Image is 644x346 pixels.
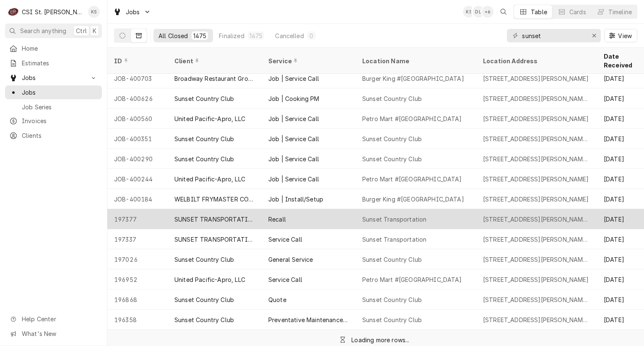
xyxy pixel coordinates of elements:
div: 197026 [107,249,168,269]
div: Sunset Country Club [362,94,422,103]
div: Job | Service Call [268,114,319,123]
div: Sunset Country Club [362,315,422,324]
div: Burger King #[GEOGRAPHIC_DATA] [362,195,464,204]
div: 197377 [107,209,168,229]
button: Open search [497,5,510,18]
div: [STREET_ADDRESS][PERSON_NAME] [483,275,589,284]
div: 196358 [107,310,168,330]
div: Job | Service Call [268,175,319,183]
div: [STREET_ADDRESS][PERSON_NAME][PERSON_NAME] [483,94,590,103]
div: [STREET_ADDRESS][PERSON_NAME][PERSON_NAME] [483,295,590,304]
div: Sunset Country Club [174,94,234,103]
span: Jobs [126,8,140,16]
button: View [604,29,637,42]
div: Kris Swearingen's Avatar [463,6,475,18]
div: 196868 [107,289,168,310]
div: Job | Service Call [268,74,319,83]
a: Go to Jobs [110,5,154,19]
span: Search anything [20,26,66,35]
div: [STREET_ADDRESS][PERSON_NAME][PERSON_NAME] [483,255,590,264]
div: Finalized [219,31,244,40]
div: Cancelled [275,31,304,40]
div: [STREET_ADDRESS][PERSON_NAME][PERSON_NAME] [483,215,590,224]
div: JOB-400290 [107,149,168,169]
div: Sunset Country Club [174,315,234,324]
div: [STREET_ADDRESS][PERSON_NAME] [483,175,589,183]
div: JOB-400703 [107,68,168,88]
div: 1475 [249,31,263,40]
a: Home [5,41,102,55]
div: General Service [268,255,313,264]
div: All Closed [158,31,188,40]
div: Kris Swearingen's Avatar [88,6,100,18]
div: Timeline [608,8,632,16]
div: CSI St. Louis's Avatar [8,6,19,18]
div: Sunset Country Club [362,134,422,143]
span: Jobs [22,88,98,97]
div: Job | Service Call [268,134,319,143]
div: Job | Install/Setup [268,195,323,204]
a: Estimates [5,56,102,70]
div: United Pacific-Apro, LLC [174,275,245,284]
div: CSI St. [PERSON_NAME] [22,8,83,16]
div: Service [268,57,347,65]
div: Broadway Restaurant Group [174,74,255,83]
a: Job Series [5,100,102,114]
a: Go to Jobs [5,71,102,85]
div: Petro Mart #[GEOGRAPHIC_DATA] [362,175,462,183]
span: Estimates [22,59,98,67]
div: Sunset Country Club [362,295,422,304]
a: Jobs [5,85,102,99]
div: Date Received [604,52,642,70]
div: Service Call [268,275,302,284]
a: Invoices [5,114,102,128]
div: Quote [268,295,286,304]
div: SUNSET TRANSPORTATION [174,235,255,244]
div: 197337 [107,229,168,249]
div: Location Address [483,57,589,65]
div: Sunset Transportation [362,235,426,244]
div: JOB-400626 [107,88,168,108]
div: Sunset Country Club [174,295,234,304]
div: DL [473,6,484,18]
div: ID [114,57,159,65]
div: Sunset Country Club [174,155,234,163]
div: JOB-400244 [107,169,168,189]
div: Sunset Transportation [362,215,426,224]
div: United Pacific-Apro, LLC [174,114,245,123]
div: Sunset Country Club [362,255,422,264]
div: [STREET_ADDRESS][PERSON_NAME] [483,114,589,123]
div: [STREET_ADDRESS][PERSON_NAME] [483,74,589,83]
div: [STREET_ADDRESS][PERSON_NAME][PERSON_NAME] [483,155,590,163]
span: Ctrl [76,26,87,35]
button: Erase input [587,29,601,42]
input: Keyword search [522,29,585,42]
div: United Pacific-Apro, LLC [174,175,245,183]
a: Go to What's New [5,327,102,341]
span: K [93,26,96,35]
div: Service Call [268,235,302,244]
div: [STREET_ADDRESS][PERSON_NAME][PERSON_NAME] [483,235,590,244]
div: 0 [309,31,314,40]
div: [STREET_ADDRESS][PERSON_NAME][PERSON_NAME] [483,315,590,324]
span: Jobs [22,73,85,82]
div: KS [88,6,100,18]
div: Recall [268,215,286,224]
div: Petro Mart #[GEOGRAPHIC_DATA] [362,275,462,284]
div: Table [531,8,547,16]
div: Sunset Country Club [362,155,422,163]
div: JOB-400351 [107,129,168,149]
div: Loading more rows... [351,336,409,344]
span: Clients [22,131,98,140]
div: Job | Service Call [268,155,319,163]
div: SUNSET TRANSPORTATION [174,215,255,224]
a: Go to Help Center [5,312,102,326]
a: Clients [5,129,102,142]
div: Preventative Maintenance ([GEOGRAPHIC_DATA]) [268,315,349,324]
div: Client [174,57,253,65]
div: 196952 [107,269,168,289]
div: Cards [569,8,586,16]
div: JOB-400560 [107,108,168,129]
div: + 6 [482,6,493,18]
span: Home [22,44,98,53]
